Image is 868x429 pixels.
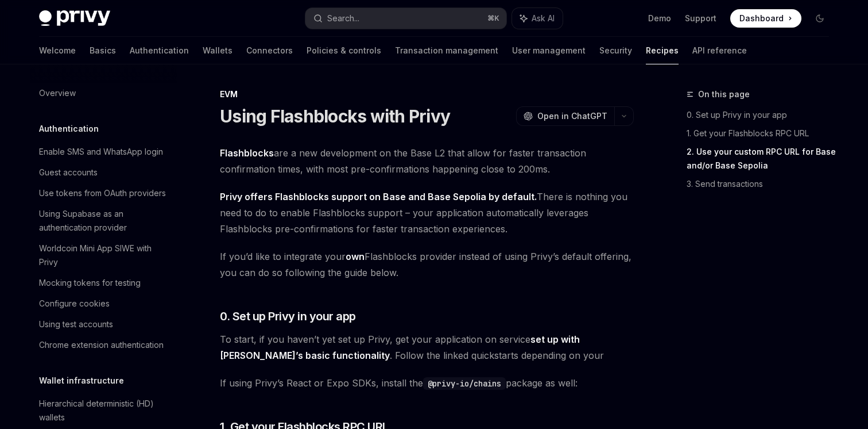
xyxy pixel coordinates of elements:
[599,37,632,64] a: Security
[646,37,679,64] a: Recipes
[30,293,177,314] a: Configure cookies
[30,335,177,355] a: Chrome extension authentication
[30,183,177,204] a: Use tokens from OAuth providers
[39,207,170,235] div: Using Supabase as an authentication provider
[512,8,563,29] button: Ask AI
[30,393,177,428] a: Hierarchical deterministic (HD) wallets
[30,141,177,162] a: Enable SMS and WhatsApp login
[395,37,498,64] a: Transaction management
[39,317,113,331] div: Using test accounts
[30,238,177,273] a: Worldcoin Mini App SIWE with Privy
[39,338,164,352] div: Chrome extension authentication
[220,191,537,202] strong: Privy offers Flashblocks support on Base and Base Sepolia by default.
[537,110,607,122] span: Open in ChatGPT
[730,9,801,28] a: Dashboard
[220,189,634,237] span: There is nothing you need to do to enable Flashblocks support – your application automatically le...
[648,13,671,24] a: Demo
[692,37,747,64] a: API reference
[487,14,499,23] span: ⌘ K
[130,37,189,64] a: Authentication
[305,8,506,29] button: Search...⌘K
[739,13,784,24] span: Dashboard
[220,308,356,324] span: 0. Set up Privy in your app
[220,375,634,391] span: If using Privy’s React or Expo SDKs, install the package as well:
[39,297,110,311] div: Configure cookies
[39,86,76,100] div: Overview
[39,186,166,200] div: Use tokens from OAuth providers
[687,106,838,124] a: 0. Set up Privy in your app
[39,10,110,26] img: dark logo
[687,175,838,193] a: 3. Send transactions
[307,37,381,64] a: Policies & controls
[512,37,586,64] a: User management
[220,331,634,363] span: To start, if you haven’t yet set up Privy, get your application on service . Follow the linked qu...
[30,273,177,293] a: Mocking tokens for testing
[516,106,614,126] button: Open in ChatGPT
[203,37,232,64] a: Wallets
[346,251,365,262] strong: own
[90,37,116,64] a: Basics
[39,397,170,424] div: Hierarchical deterministic (HD) wallets
[220,106,450,127] h1: Using Flashblocks with Privy
[39,166,98,179] div: Guest accounts
[532,13,555,24] span: Ask AI
[30,314,177,335] a: Using test accounts
[30,204,177,238] a: Using Supabase as an authentication provider
[687,124,838,143] a: 1. Get your Flashblocks RPC URL
[39,276,141,290] div: Mocking tokens for testing
[39,37,76,64] a: Welcome
[423,377,506,390] code: @privy-io/chains
[39,374,124,388] h5: Wallet infrastructure
[39,242,170,269] div: Worldcoin Mini App SIWE with Privy
[246,37,293,64] a: Connectors
[30,162,177,183] a: Guest accounts
[220,89,634,100] div: EVM
[39,145,163,159] div: Enable SMS and WhatsApp login
[220,248,634,281] span: If you’d like to integrate your Flashblocks provider instead of using Privy’s default offering, y...
[811,9,829,28] button: Toggle dark mode
[698,87,750,101] span: On this page
[687,143,838,175] a: 2. Use your custom RPC URL for Base and/or Base Sepolia
[685,13,716,24] a: Support
[30,83,177,104] a: Overview
[220,147,274,159] a: Flashblocks
[327,12,359,25] div: Search...
[39,122,99,136] h5: Authentication
[220,145,634,177] span: are a new development on the Base L2 that allow for faster transaction confirmation times, with m...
